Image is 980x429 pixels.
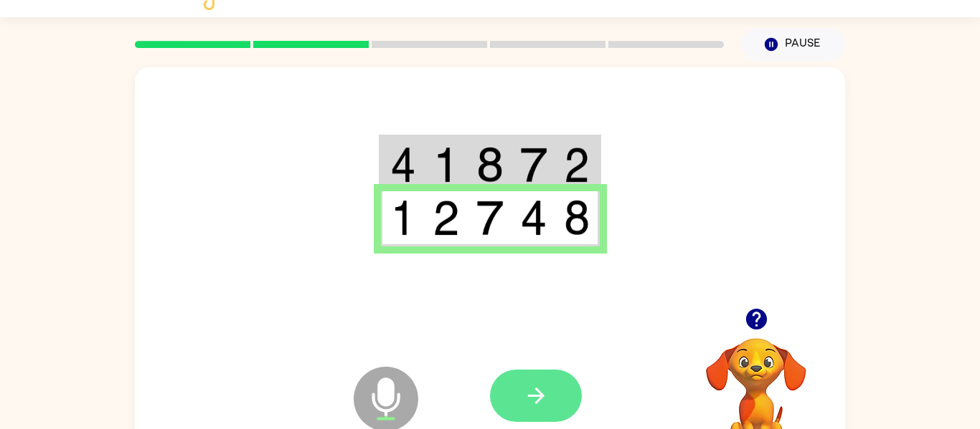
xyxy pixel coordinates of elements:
[433,200,460,236] img: 2
[564,200,590,236] img: 8
[741,28,845,61] button: Pause
[520,200,547,236] img: 4
[433,147,460,183] img: 1
[476,147,504,183] img: 8
[390,200,416,236] img: 1
[476,200,504,236] img: 7
[520,147,547,183] img: 7
[390,147,416,183] img: 4
[564,147,590,183] img: 2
